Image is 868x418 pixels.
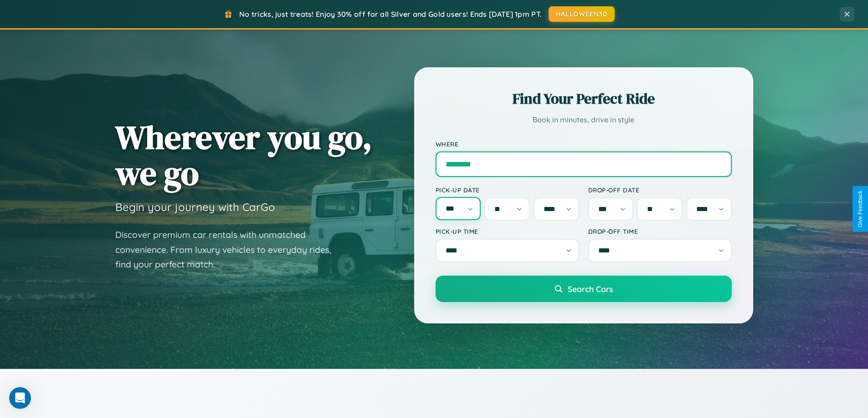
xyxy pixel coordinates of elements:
[436,186,579,194] label: Pick-up Date
[588,227,732,235] label: Drop-off Time
[549,6,615,22] button: HALLOWEEN30
[239,10,542,19] span: No tricks, just treats! Enjoy 30% off for all Silver and Gold users! Ends [DATE] 1pm PT.
[857,191,863,227] div: Give Feedback
[588,186,732,194] label: Drop-off Date
[436,140,732,148] label: Where
[436,89,732,109] h2: Find Your Perfect Ride
[568,284,613,294] span: Search Cars
[115,119,372,191] h1: Wherever you go, we go
[9,387,31,409] iframe: Intercom live chat
[115,227,343,272] p: Discover premium car rentals with unmatched convenience. From luxury vehicles to everyday rides, ...
[115,200,275,214] h3: Begin your journey with CarGo
[436,276,732,302] button: Search Cars
[436,227,579,235] label: Pick-up Time
[436,113,732,126] p: Book in minutes, drive in style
